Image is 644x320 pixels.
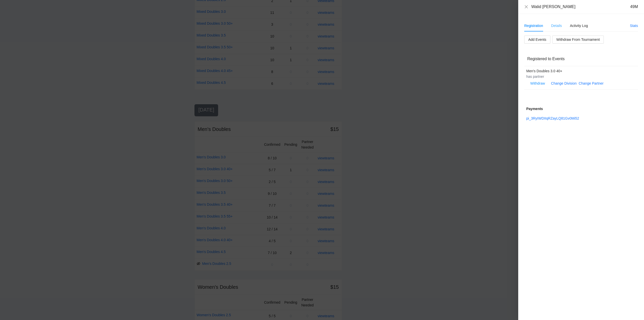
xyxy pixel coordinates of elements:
[526,68,631,74] div: Men's Doubles 3.0 40+
[528,37,546,42] span: Add Events
[530,81,545,86] span: Withdraw
[526,106,636,112] div: Payments
[526,79,549,87] button: Withdraw
[630,4,638,10] div: 49M
[556,37,600,42] span: Withdraw From Tournament
[531,4,575,10] div: Walid [PERSON_NAME]
[526,74,631,79] div: has partner
[551,81,577,85] a: Change Division
[524,5,528,9] span: close
[524,35,550,44] button: Add Events
[570,23,588,28] div: Activity Log
[524,5,528,9] button: Close
[579,81,603,85] a: Change Partner
[552,35,604,44] button: Withdraw From Tournament
[551,23,562,28] div: Details
[527,52,635,66] div: Registered to Events
[524,23,543,28] div: Registration
[526,116,579,120] a: pi_3RyIWDIIqRZayLQ81Gv0Mi52
[630,24,638,28] a: Stats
